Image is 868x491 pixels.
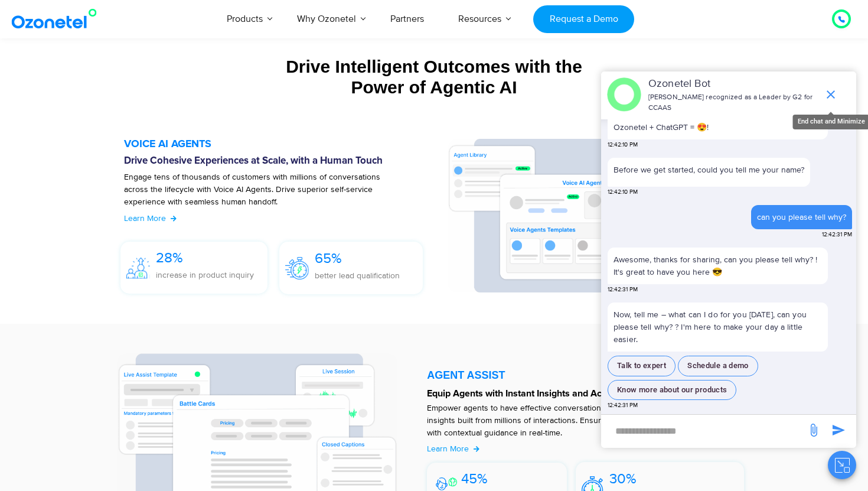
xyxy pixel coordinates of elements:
[757,211,846,223] div: can you please tell why?
[608,188,638,197] span: 12:42:10 PM
[427,443,479,455] a: Learn More
[461,470,488,487] span: 45%
[124,212,177,225] a: Learn More
[427,402,732,439] p: Empower agents to have effective conversations with AI-led nudges and deeper insights built from ...
[608,401,638,410] span: 12:42:31 PM
[285,257,309,279] img: 65%
[608,141,638,149] span: 12:42:10 PM
[608,285,638,294] span: 12:42:31 PM
[124,171,406,220] p: Engage tens of thousands of customers with millions of conversations across the lifecycle with Vo...
[614,109,822,134] p: You know what's even better than [PERSON_NAME]? Ozonetel + ChatGPT = 😍!
[156,249,183,266] span: 28%
[427,389,688,398] strong: Equip Agents with Instant Insights and Accelerate Resolutions
[648,76,818,92] p: Ozonetel Bot
[827,418,850,442] span: send message
[802,418,825,442] span: send message
[608,356,676,376] button: Talk to expert
[822,230,852,239] span: 12:42:31 PM
[819,83,843,106] span: end chat or minimize
[648,92,818,113] p: [PERSON_NAME] recognized as a Leader by G2 for CCAAS
[608,303,828,352] p: Now, tell me – what can I do for you [DATE], can you please tell why? ? I'm here to make your day...
[427,370,744,381] div: AGENT ASSIST
[828,451,856,479] button: Close chat
[614,253,822,278] p: Awesome, thanks for sharing, can you please tell why? ! It's great to have you here 😎
[608,380,736,401] button: Know more about our products
[607,421,801,442] div: new-msg-input
[126,258,150,279] img: 28%
[607,77,641,112] img: header
[427,444,469,454] span: Learn More
[71,56,797,97] div: Drive Intelligent Outcomes with the Power of Agentic AI
[315,269,400,282] p: better lead qualification
[156,269,254,281] p: increase in product inquiry
[678,356,758,376] button: Schedule a demo
[124,155,435,167] h6: Drive Cohesive Experiences at Scale, with a Human Touch
[315,250,342,267] span: 65%
[533,5,634,33] a: Request a Demo
[124,139,435,149] h5: VOICE AI AGENTS
[614,164,804,176] p: Before we get started, could you tell me your name?
[124,213,166,223] span: Learn More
